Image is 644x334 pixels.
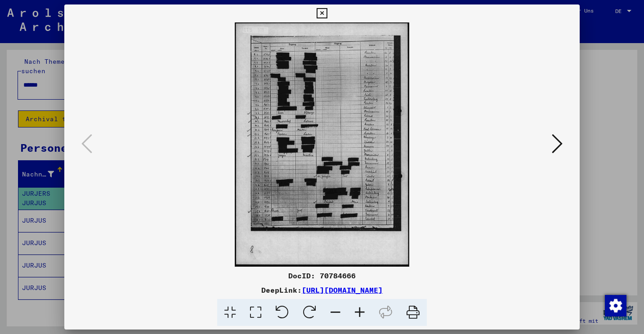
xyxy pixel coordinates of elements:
div: DeepLink: [64,285,580,295]
img: 001.jpg [95,22,549,267]
div: DocID: 70784666 [64,270,580,281]
img: Zustimmung ändern [605,295,626,316]
a: [URL][DOMAIN_NAME] [302,286,383,294]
